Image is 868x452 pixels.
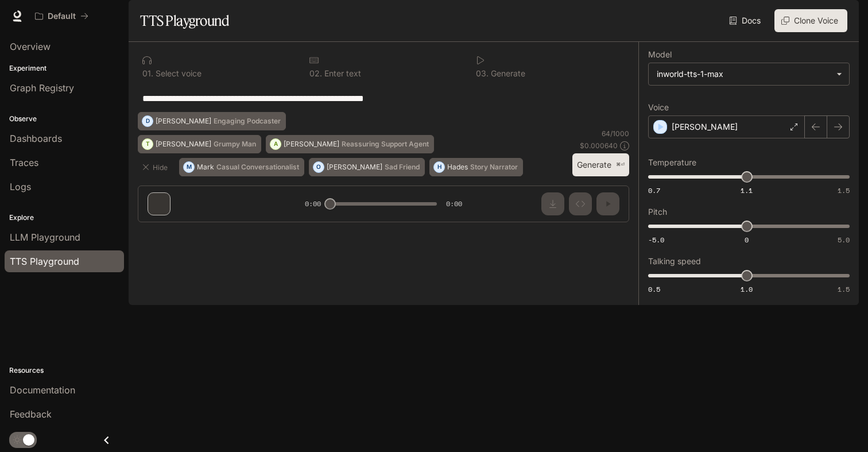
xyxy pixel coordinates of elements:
h1: TTS Playground [140,9,229,32]
button: D[PERSON_NAME]Engaging Podcaster [138,112,286,130]
p: Hades [447,164,468,171]
span: 1.0 [741,284,753,294]
span: 0.5 [648,284,660,294]
span: 5.0 [838,235,850,245]
p: Story Narrator [470,164,518,171]
p: Temperature [648,159,696,167]
button: O[PERSON_NAME]Sad Friend [309,158,425,176]
button: All workspaces [30,5,94,28]
p: Talking speed [648,257,701,265]
div: H [434,158,444,176]
div: A [270,135,281,153]
div: inworld-tts-1-max [657,68,831,80]
p: [PERSON_NAME] [156,141,211,148]
p: 0 3 . [476,69,489,78]
p: Casual Conversationalist [216,164,299,171]
p: [PERSON_NAME] [156,118,211,125]
div: O [313,158,324,176]
div: M [184,158,194,176]
a: Docs [727,9,765,32]
button: Clone Voice [774,9,847,32]
span: 1.1 [741,186,753,195]
div: D [142,112,153,130]
span: -5.0 [648,235,664,245]
span: 0 [745,235,749,245]
button: MMarkCasual Conversationalist [179,158,304,176]
p: Pitch [648,208,667,216]
p: 0 1 . [142,69,153,78]
p: Voice [648,103,669,111]
p: Generate [489,69,525,78]
p: Sad Friend [385,164,420,171]
p: 0 2 . [309,69,322,78]
div: inworld-tts-1-max [649,63,849,85]
button: Hide [138,158,175,176]
p: Engaging Podcaster [214,118,281,125]
p: Grumpy Man [214,141,256,148]
button: Generate⌘⏎ [572,153,629,177]
div: T [142,135,153,153]
button: A[PERSON_NAME]Reassuring Support Agent [266,135,434,153]
span: 1.5 [838,284,850,294]
button: T[PERSON_NAME]Grumpy Man [138,135,261,153]
button: HHadesStory Narrator [429,158,523,176]
span: 0.7 [648,186,660,195]
p: ⌘⏎ [616,161,625,168]
p: Select voice [153,69,201,78]
p: Default [48,11,76,21]
p: [PERSON_NAME] [672,121,738,133]
p: [PERSON_NAME] [284,141,339,148]
p: Model [648,51,672,59]
p: Reassuring Support Agent [342,141,429,148]
p: Mark [197,164,214,171]
p: 64 / 1000 [602,129,629,138]
p: Enter text [322,69,361,78]
p: [PERSON_NAME] [327,164,382,171]
span: 1.5 [838,186,850,195]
